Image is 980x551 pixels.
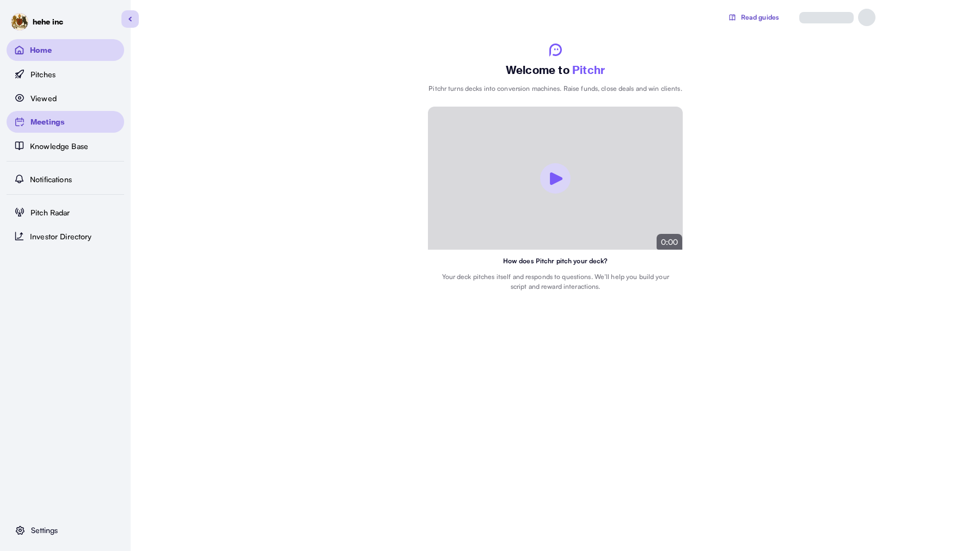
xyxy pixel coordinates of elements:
a: PitchesPitches [7,63,124,85]
a: MeetingsMeetings [7,111,124,133]
button: SettingsSettings [7,521,124,540]
p: Welcome to [506,63,605,77]
a: NotificationsNotifications [7,168,124,190]
a: HomeHome [7,39,124,61]
p: Read guides [741,13,779,22]
img: Pitch Radar [13,206,26,219]
img: Viewed [13,91,26,104]
p: Home [30,45,52,56]
p: 0:00 [661,236,678,247]
a: Knowledge BaseKnowledge Base [7,135,124,157]
p: Knowledge Base [30,140,88,152]
img: AVATAR-1750335457863.jpg [11,13,28,30]
button: Read guides [721,10,786,24]
p: Meetings [30,116,65,128]
img: sidebar-button [128,16,132,22]
img: Notifications [13,172,26,185]
p: Pitchr turns decks into conversion machines. Raise funds, close deals and win clients. [428,84,682,94]
p: How does Pitchr pitch your deck? [439,256,672,266]
p: Your deck pitches itself and responds to questions. We’ll help you build your script and reward i... [439,272,672,292]
button: sidebar-button [121,10,139,28]
p: Pitch Radar [30,207,70,218]
p: Pitches [30,69,56,80]
img: svg%3e [549,44,562,57]
a: ViewedViewed [7,87,124,109]
img: Investor Directory [13,230,26,243]
a: Investor DirectoryInvestor Directory [7,225,124,247]
span: Pitchr [572,63,605,77]
a: Pitch RadarPitch Radar [7,201,124,223]
p: Settings [31,525,58,536]
p: Investor Directory [30,231,92,242]
img: Knowledge Base [13,139,26,152]
img: Meetings [13,115,26,128]
img: Pitches [13,67,26,81]
img: Settings [14,524,27,537]
p: Notifications [30,174,72,185]
p: Viewed [30,92,57,104]
p: hehe inc [33,16,63,28]
img: Home [13,44,26,57]
img: svg%3e [728,13,737,22]
img: play button [550,172,563,185]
